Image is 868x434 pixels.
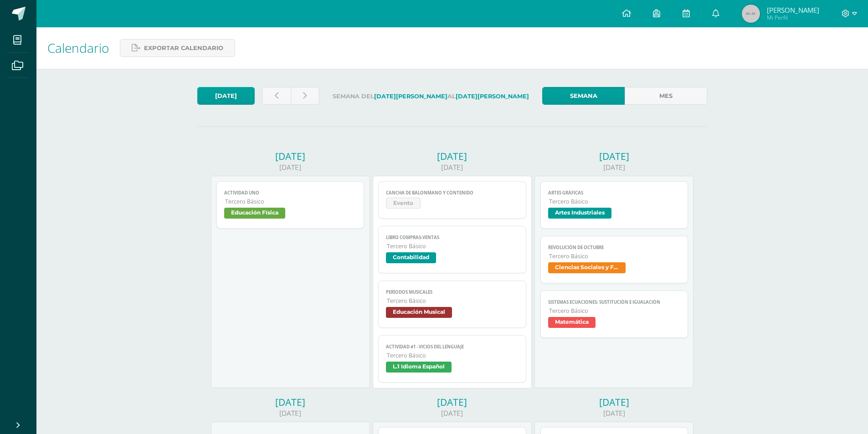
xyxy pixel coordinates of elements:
span: Educación Musical [386,307,452,318]
a: Artes gráficasTercero BásicoArtes Industriales [540,181,688,229]
a: Cancha de Balonmano y ContenidoEvento [378,181,526,219]
span: Tercero Básico [387,352,519,359]
a: Períodos musicalesTercero BásicoEducación Musical [378,281,526,328]
div: [DATE] [211,150,370,163]
a: Revolución de octubreTercero BásicoCiencias Sociales y Formación Ciudadana [540,236,688,283]
a: Mes [625,87,707,105]
span: Artes Industriales [548,208,611,219]
span: Matemática [548,317,596,328]
span: Actividad #1 - Vicios del LenguaJe [386,344,519,350]
div: [DATE] [211,396,370,408]
a: Actividad #1 - Vicios del LenguaJeTercero BásicoL.1 Idioma Español [378,335,526,383]
a: Exportar calendario [120,39,235,57]
span: Artes gráficas [548,190,681,196]
span: Mi Perfil [767,14,819,21]
span: Tercero Básico [549,252,681,260]
span: [PERSON_NAME] [767,5,819,15]
strong: [DATE][PERSON_NAME] [456,93,529,100]
div: [DATE] [211,408,370,418]
img: 45x45 [742,5,760,23]
a: [DATE] [197,87,255,105]
div: [DATE] [534,163,693,172]
div: [DATE] [373,150,532,163]
span: Calendario [47,39,109,56]
span: Tercero Básico [387,297,519,305]
span: Actividad Uno [224,190,357,196]
a: Actividad UnoTercero BásicoEducación Física [216,181,365,229]
span: Educación Física [224,208,285,219]
span: Tercero Básico [549,307,681,315]
span: L.1 Idioma Español [386,362,452,373]
a: Semana [542,87,625,105]
span: Revolución de octubre [548,245,681,250]
span: Contabilidad [386,252,436,263]
strong: [DATE][PERSON_NAME] [374,93,447,100]
a: Sistemas ecuaciones: Sustitución e igualaciónTercero BásicoMatemática [540,291,688,338]
span: Tercero Básico [225,198,357,205]
span: Tercero Básico [549,198,681,205]
span: Libro Compras-Ventas [386,235,519,240]
span: Evento [386,198,421,209]
span: Ciencias Sociales y Formación Ciudadana [548,262,626,273]
div: [DATE] [373,408,532,418]
span: Sistemas ecuaciones: Sustitución e igualación [548,299,681,305]
div: [DATE] [373,163,532,172]
div: [DATE] [534,408,693,418]
span: Cancha de Balonmano y Contenido [386,190,519,196]
span: Tercero Básico [387,242,519,250]
div: [DATE] [373,396,532,408]
span: Exportar calendario [144,40,223,56]
label: Semana del al [327,87,535,106]
div: [DATE] [534,396,693,408]
div: [DATE] [211,163,370,172]
span: Períodos musicales [386,289,519,295]
div: [DATE] [534,150,693,163]
a: Libro Compras-VentasTercero BásicoContabilidad [378,226,526,273]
